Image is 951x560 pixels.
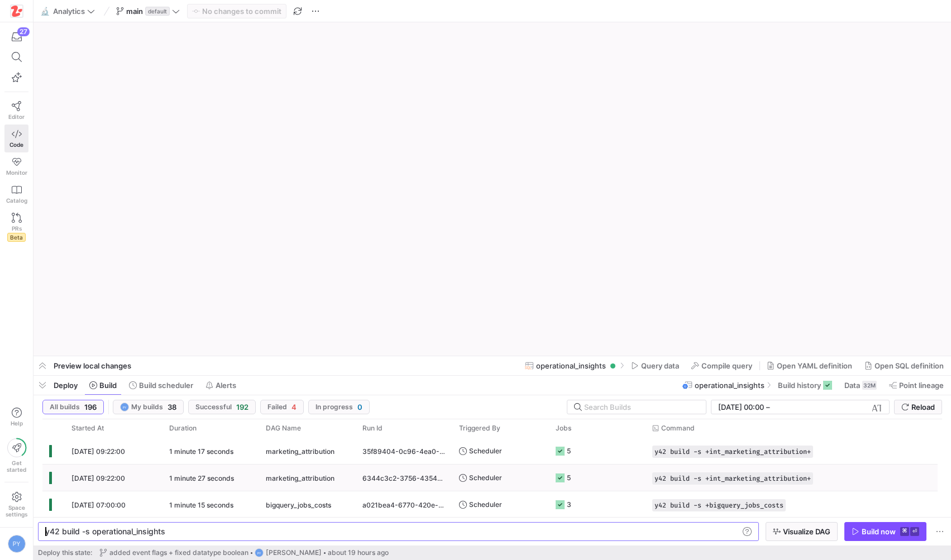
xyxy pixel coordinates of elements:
div: PY [120,403,129,411]
div: PY [255,548,264,557]
span: My builds [131,403,163,411]
button: Data32M [839,376,882,395]
span: 0 [357,403,362,411]
a: PRsBeta [4,208,28,246]
a: Monitor [4,152,28,180]
span: marketing_attribution [266,438,334,465]
span: Deploy [54,381,78,390]
span: Space settings [6,504,27,518]
a: Editor [4,97,28,125]
button: Build now⌘⏎ [844,522,926,541]
y42-duration: 1 minute 15 seconds [169,501,233,509]
span: about 19 hours ago [328,549,389,557]
div: Build now [862,527,896,536]
button: maindefault [113,4,183,18]
span: y42 build -s +int_marketing_attribution+ [654,475,811,482]
span: operational_insights [536,361,606,370]
span: 192 [236,403,248,411]
span: Build history [778,381,821,390]
span: Command [661,424,695,432]
y42-duration: 1 minute 17 seconds [169,447,233,456]
span: Scheduler [469,491,502,518]
span: 196 [84,403,97,411]
kbd: ⏎ [910,527,919,536]
span: Help [9,420,23,427]
div: 5 [567,465,571,491]
a: Spacesettings [4,487,28,523]
span: Started At [71,424,104,432]
span: 4 [291,403,297,411]
span: Visualize DAG [783,527,830,536]
button: Alerts [200,376,241,395]
button: added event flags + fixed datatype booleanPY[PERSON_NAME]about 19 hours ago [97,545,391,560]
span: Code [9,141,23,148]
span: Reload [911,403,935,411]
span: Analytics [53,7,85,16]
span: Monitor [6,169,27,176]
span: Build [99,381,117,390]
span: Build scheduler [139,381,193,390]
a: Code [4,125,28,152]
button: 🔬Analytics [38,4,98,18]
a: https://storage.googleapis.com/y42-prod-data-exchange/images/h4OkG5kwhGXbZ2sFpobXAPbjBGJTZTGe3yEd... [4,2,28,21]
button: Build history [773,376,837,395]
button: Build scheduler [124,376,198,395]
input: Search Builds [584,403,697,411]
span: Point lineage [899,381,944,390]
span: 38 [168,403,176,411]
span: Open YAML definition [777,361,852,370]
span: [PERSON_NAME] [266,549,322,557]
button: Reload [894,400,942,414]
span: Editor [8,113,25,120]
span: operational_insights [695,381,764,390]
span: Compile query [701,361,752,370]
button: Visualize DAG [766,522,838,541]
span: Jobs [556,424,571,432]
span: DAG Name [266,424,301,432]
span: Run Id [362,424,383,432]
span: Failed [267,403,287,411]
span: Data [844,381,860,390]
span: Beta [7,233,26,242]
span: Scheduler [469,465,502,491]
span: marketing_attribution [266,465,334,491]
span: Query data [641,361,679,370]
span: [DATE] 09:22:00 [71,474,125,482]
div: 5 [567,438,571,464]
span: y42 build -s +int_marketing_attribution+ [654,448,811,456]
input: End datetime [772,403,845,411]
span: All builds [50,403,80,411]
span: Scheduler [469,438,502,464]
button: Query data [626,356,684,375]
span: – [766,403,770,411]
span: main [126,7,143,16]
span: Duration [169,424,197,432]
button: PYMy builds38 [113,400,184,414]
img: https://storage.googleapis.com/y42-prod-data-exchange/images/h4OkG5kwhGXbZ2sFpobXAPbjBGJTZTGe3yEd... [11,6,22,17]
div: 32M [862,381,877,390]
button: All builds196 [42,400,104,414]
span: Open SQL definition [874,361,944,370]
span: 🔬 [41,7,49,15]
span: bigquery_jobs_costs [266,492,331,518]
button: Successful192 [188,400,256,414]
div: 27 [17,27,30,36]
span: added event flags + fixed datatype boolean [109,549,248,557]
span: Alerts [216,381,236,390]
span: default [145,7,170,16]
span: Preview local changes [54,361,131,370]
button: PY [4,532,28,556]
button: Build [84,376,122,395]
div: 3 [567,491,571,518]
button: Getstarted [4,434,28,477]
div: PY [8,535,26,553]
button: Help [4,403,28,432]
span: In progress [316,403,353,411]
kbd: ⌘ [900,527,909,536]
span: y42 build -s operational_insights [45,527,165,536]
span: y42 build -s +bigquery_jobs_costs [654,501,783,509]
span: [DATE] 09:22:00 [71,447,125,456]
span: Successful [195,403,232,411]
span: [DATE] 07:00:00 [71,501,126,509]
div: 35f89404-0c96-4ea0-8350-298f90e49bc1 [356,438,452,464]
